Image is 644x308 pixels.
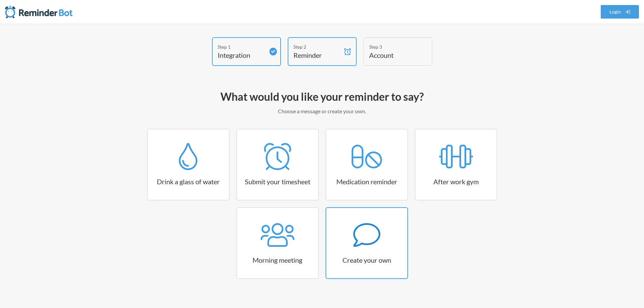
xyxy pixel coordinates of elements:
p: Choose a message or create your own. [126,107,518,115]
h3: After work gym [415,177,497,186]
h4: Account [369,50,416,60]
h2: What would you like your reminder to say? [126,90,518,104]
div: Step 3 [369,43,416,50]
img: Reminder Bot [5,5,73,19]
div: Step 1 [218,43,265,50]
h3: Morning meeting [237,255,318,265]
h3: Submit your timesheet [237,177,318,186]
h4: Integration [218,50,265,60]
a: Login [601,5,639,19]
h3: Medication reminder [326,177,407,186]
h4: Reminder [293,50,341,60]
h3: Drink a glass of water [148,177,229,186]
h3: Create your own [326,255,407,265]
div: Step 2 [293,43,341,50]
